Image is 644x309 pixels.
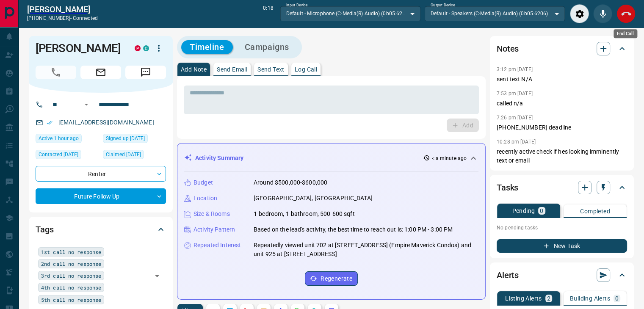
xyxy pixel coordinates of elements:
[193,178,213,187] p: Budget
[305,271,358,286] button: Regenerate
[614,29,637,38] div: End Call
[151,270,163,282] button: Open
[73,15,98,21] span: connected
[431,3,455,8] label: Output Device
[254,210,355,218] p: 1-bedroom, 1-bathroom, 500-600 sqft
[497,177,627,198] div: Tasks
[36,134,99,146] div: Tue Oct 14 2025
[193,241,241,250] p: Repeated Interest
[497,181,518,194] h2: Tasks
[497,75,627,84] p: sent text N/A
[103,134,166,146] div: Wed Dec 06 2023
[36,150,99,162] div: Mon Mar 24 2025
[263,4,273,23] p: 0:18
[36,66,76,79] span: Call
[280,6,420,21] div: Default - Microphone (C-Media(R) Audio) (0b05:6206)
[41,248,101,256] span: 1st call no response
[497,42,519,55] h2: Notes
[41,271,101,280] span: 3rd call no response
[106,150,141,159] span: Claimed [DATE]
[81,99,91,110] button: Open
[135,45,141,51] div: property.ca
[497,115,533,121] p: 7:26 pm [DATE]
[41,259,101,268] span: 2nd call no response
[540,208,543,214] p: 0
[497,221,627,234] p: No pending tasks
[47,120,53,126] svg: Email Verified
[616,4,636,23] div: End Call
[570,295,610,301] p: Building Alerts
[41,295,101,304] span: 5th call no response
[497,147,627,165] p: recently active check if hes looking imminently text or email
[181,40,233,54] button: Timeline
[36,223,53,236] h2: Tags
[425,6,565,21] div: Default - Speakers (C-Media(R) Audio) (0b05:6206)
[39,134,79,143] span: Active 1 hour ago
[36,219,166,240] div: Tags
[497,66,533,72] p: 3:12 pm [DATE]
[39,150,78,159] span: Contacted [DATE]
[193,194,217,203] p: Location
[184,150,478,166] div: Activity Summary< a minute ago
[286,3,308,8] label: Input Device
[254,194,373,203] p: [GEOGRAPHIC_DATA], [GEOGRAPHIC_DATA]
[505,295,542,301] p: Listing Alerts
[27,4,98,14] a: [PERSON_NAME]
[512,208,535,214] p: Pending
[193,225,235,234] p: Activity Pattern
[295,66,317,72] p: Log Call
[497,123,627,132] p: [PHONE_NUMBER] deadline
[254,225,453,234] p: Based on the lead's activity, the best time to reach out is: 1:00 PM - 3:00 PM
[497,268,519,282] h2: Alerts
[103,150,166,162] div: Wed Dec 06 2023
[497,239,627,253] button: New Task
[497,39,627,59] div: Notes
[193,210,230,218] p: Size & Rooms
[254,241,478,259] p: Repeatedly viewed unit 702 at [STREET_ADDRESS] (Empire Maverick Condos) and unit 925 at [STREET_A...
[257,66,285,72] p: Send Text
[497,91,533,97] p: 7:53 pm [DATE]
[195,154,243,163] p: Activity Summary
[80,66,121,79] span: Email
[36,166,166,182] div: Renter
[497,265,627,285] div: Alerts
[497,139,536,145] p: 10:28 pm [DATE]
[36,41,122,55] h1: [PERSON_NAME]
[27,14,98,22] p: [PHONE_NUMBER] -
[36,188,166,204] div: Future Follow Up
[570,4,589,23] div: Audio Settings
[236,40,298,54] button: Campaigns
[58,119,154,126] a: [EMAIL_ADDRESS][DOMAIN_NAME]
[217,66,247,72] p: Send Email
[431,154,467,162] p: < a minute ago
[143,45,149,51] div: condos.ca
[181,66,207,72] p: Add Note
[615,295,619,301] p: 0
[41,283,101,292] span: 4th call no response
[106,134,145,143] span: Signed up [DATE]
[125,66,166,79] span: Message
[547,295,550,301] p: 2
[593,4,612,23] div: Mute
[497,99,627,108] p: called n/a
[254,178,327,187] p: Around $500,000-$600,000
[580,208,610,214] p: Completed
